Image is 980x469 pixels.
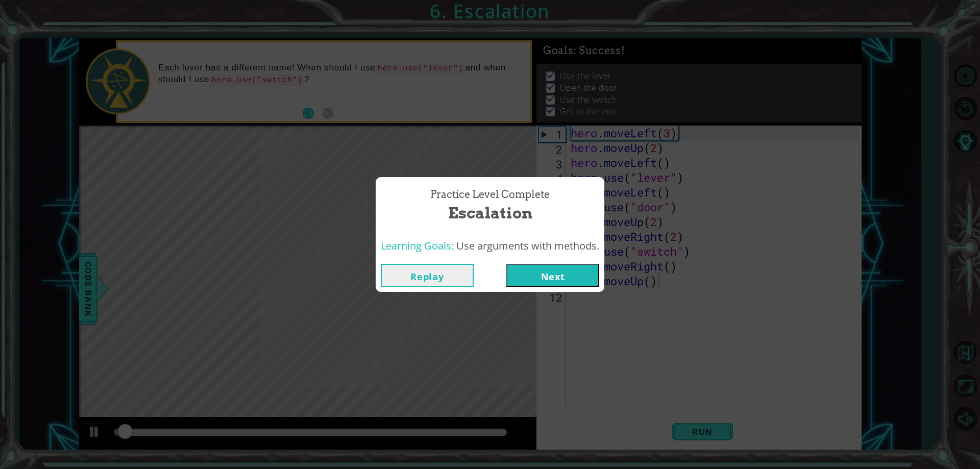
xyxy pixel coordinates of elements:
span: Learning Goals: [381,239,454,253]
span: Escalation [448,202,532,224]
span: Practice Level Complete [430,187,550,202]
span: Use arguments with methods. [456,239,599,253]
button: Replay [381,264,474,287]
button: Next [506,264,599,287]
